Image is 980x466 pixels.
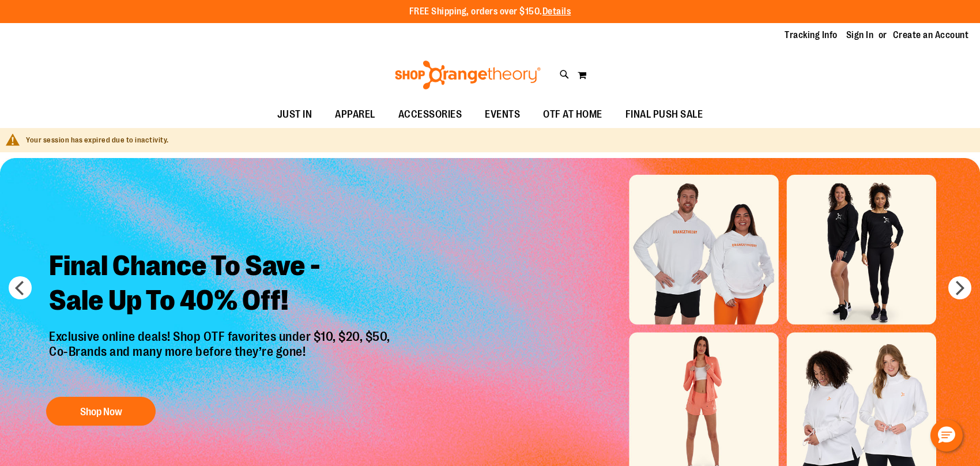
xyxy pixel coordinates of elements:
a: OTF AT HOME [532,102,614,128]
span: EVENTS [485,102,520,127]
h2: Final Chance To Save - Sale Up To 40% Off! [40,240,402,329]
span: JUST IN [277,102,312,127]
a: APPAREL [323,102,387,128]
span: FINAL PUSH SALE [625,102,703,127]
a: ACCESSORIES [387,102,474,128]
span: APPAREL [335,102,375,127]
a: Details [542,6,571,17]
a: Create an Account [893,29,969,42]
div: Your session has expired due to inactivity. [26,135,968,146]
a: FINAL PUSH SALE [614,102,715,128]
img: Shop Orangetheory [393,61,542,89]
span: ACCESSORIES [398,102,462,127]
button: Hello, have a question? Let’s chat. [930,419,963,452]
button: next [948,276,971,299]
p: FREE Shipping, orders over $150. [409,5,571,18]
span: OTF AT HOME [543,102,602,127]
a: Tracking Info [785,29,838,42]
a: JUST IN [266,102,324,128]
a: Sign In [846,29,874,42]
a: EVENTS [473,102,532,128]
button: prev [9,276,32,299]
a: Final Chance To Save -Sale Up To 40% Off! Exclusive online deals! Shop OTF favorites under $10, $... [40,240,402,432]
button: Shop Now [46,397,156,426]
p: Exclusive online deals! Shop OTF favorites under $10, $20, $50, Co-Brands and many more before th... [40,329,402,386]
